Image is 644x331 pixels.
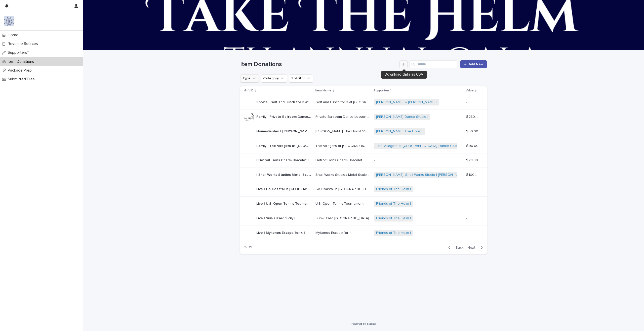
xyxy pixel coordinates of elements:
p: $ 90.00 [466,143,479,148]
p: - [374,158,462,162]
p: - [466,215,468,220]
p: Home [6,33,22,37]
tr: Family | Private Ballroom Dance Lesson Package | 280Family | Private Ballroom Dance Lesson Packag... [240,110,487,124]
p: - [466,99,468,104]
span: Back [453,246,463,249]
p: Value [466,88,474,93]
a: [PERSON_NAME] Dance Studio | [376,115,428,119]
p: Supporters* [374,88,391,93]
a: [PERSON_NAME] & [PERSON_NAME] | [376,100,437,104]
p: Family | The Villagers of Grosse Pointe Ballroom Dance Club - 1 Year membership for a couple | 90 [256,143,312,148]
button: Category [261,74,287,82]
p: Submitted Files [6,77,39,82]
tr: Live | Mykonos Escape for 4 |Live | Mykonos Escape for 4 | Mykonos Escape for 4Mykonos Escape for... [240,226,487,240]
span: Add New [469,63,484,66]
p: $ 100.00 [466,172,480,177]
p: | Detroit Lions Charm Bracelet | 28 [256,157,312,162]
p: Mykonos Escape for 4 [315,230,353,235]
p: Live | U.S. Open Tennis Tournament | [256,201,312,206]
tr: Live | U.S. Open Tennis Tournament |Live | U.S. Open Tennis Tournament | U.S. Open Tennis Tournam... [240,197,487,211]
p: Golf and Lunch for 3 at Country Club of Detroit [315,99,371,104]
p: Sun-Kissed [GEOGRAPHIC_DATA] [315,215,370,220]
button: Next [465,245,487,250]
tr: Live | Go Coastal in [GEOGRAPHIC_DATA] |Live | Go Coastal in [GEOGRAPHIC_DATA] | Go Coastal in [G... [240,182,487,197]
tr: Live | Sun-Kissed Sicily |Live | Sun-Kissed Sicily | Sun-Kissed [GEOGRAPHIC_DATA]Sun-Kissed [GEOG... [240,211,487,226]
a: Friends of The Helm | [376,231,411,235]
p: Sports | Golf and Lunch for 3 at Country Club of Detroit | [256,99,312,104]
p: Detroit Lions Charm Bracelet [315,157,363,162]
input: Search [410,60,457,68]
p: Snail Werks Studios Metal Sculptures [315,172,371,177]
p: 3 of 5 [240,241,256,254]
p: Charvat The Florist $50.00 Gift Certificate [315,128,371,134]
p: $ 50.00 [466,128,479,134]
p: Live | Mykonos Escape for 4 | [256,230,306,235]
a: Friends of The Helm | [376,202,411,206]
p: | Snail Werks Studios Metal Sculptures | 100 [256,172,312,177]
tr: | Detroit Lions Charm Bracelet | 28| Detroit Lions Charm Bracelet | 28 Detroit Lions Charm Bracel... [240,153,487,168]
p: Gift ID [244,88,254,93]
tr: Sports | Golf and Lunch for 3 at [GEOGRAPHIC_DATA] |Sports | Golf and Lunch for 3 at [GEOGRAPHIC_... [240,95,487,110]
p: Item Donations [6,59,38,64]
a: [PERSON_NAME], Snail Werks Studio | [PERSON_NAME] [376,173,465,177]
a: Friends of The Helm | [376,187,411,191]
p: $ 28.00 [466,157,479,162]
p: Revenue Sources [6,41,42,46]
p: Supporters* [6,50,33,55]
p: - [466,201,468,206]
p: - [466,186,468,191]
p: - [466,230,468,235]
p: The Villagers of Grosse Pointe Ballroom Dance Club - 1 Year membership for a couple [315,143,371,148]
p: Live | Sun-Kissed Sicily | [256,215,296,220]
a: Powered By Stacker [351,322,376,325]
a: Friends of The Helm | [376,216,411,220]
tr: Family | The Villagers of [GEOGRAPHIC_DATA] Dance Club - 1 Year membership for a couple | 90Famil... [240,139,487,153]
span: Next [467,246,478,249]
p: Family | Private Ballroom Dance Lesson Package | 280 [256,114,312,119]
button: Back [444,245,465,250]
a: Add New [460,60,487,68]
tr: | Snail Werks Studios Metal Sculptures | 100| Snail Werks Studios Metal Sculptures | 100 Snail We... [240,168,487,182]
p: Go Coastal in [GEOGRAPHIC_DATA] [315,186,371,191]
button: Type [240,74,259,82]
p: Private Ballroom Dance Lesson Package [315,114,371,119]
tr: Home/Garden | [PERSON_NAME] The Florist $50.00 Gift Certificate | 50Home/Garden | [PERSON_NAME] T... [240,124,487,139]
p: Item Name [315,88,331,93]
p: U.S. Open Tennis Tournament [315,201,365,206]
img: 9nJvCigXQD6Aux1Mxhwl [4,16,14,26]
h1: Item Donations [240,61,397,68]
button: Solicitor [289,74,313,82]
a: [PERSON_NAME] The Florist | [376,129,423,134]
a: The Villagers of [GEOGRAPHIC_DATA] Dance Club | [376,144,459,148]
p: Home/Garden | Charvat The Florist $50.00 Gift Certificate | 50 [256,128,312,134]
p: Live | Go Coastal in [GEOGRAPHIC_DATA] | [256,186,312,191]
p: $ 280.00 [466,114,480,119]
p: Package Prep [6,68,36,73]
